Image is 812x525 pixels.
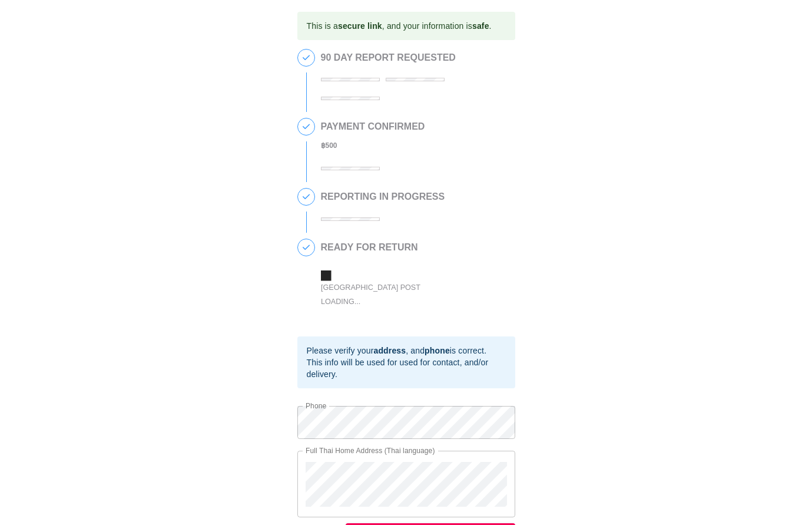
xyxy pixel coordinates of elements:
h2: 90 DAY REPORT REQUESTED [321,52,509,63]
h2: READY FOR RETURN [321,242,498,253]
b: ฿ 500 [321,141,337,150]
b: secure link [338,21,382,31]
b: phone [425,346,450,355]
span: 3 [298,189,314,205]
div: This info will be used for used for contact, and/or delivery. [307,356,506,380]
span: 1 [298,49,314,66]
div: [GEOGRAPHIC_DATA] Post Loading... [321,280,445,308]
span: 2 [298,118,314,135]
b: safe [472,21,489,31]
h2: REPORTING IN PROGRESS [321,191,445,202]
h2: PAYMENT CONFIRMED [321,121,425,132]
div: This is a , and your information is . [307,15,492,37]
div: Please verify your , and is correct. [307,345,506,356]
span: 4 [298,239,314,256]
b: address [373,346,406,355]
